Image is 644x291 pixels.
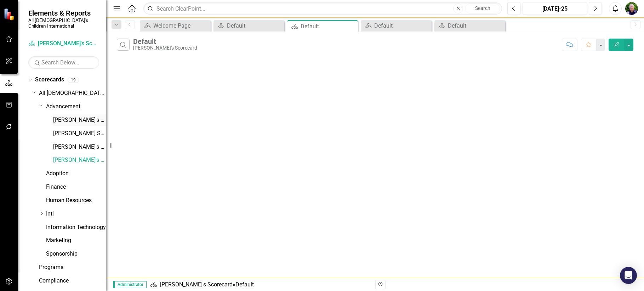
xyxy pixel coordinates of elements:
a: Intl [46,210,106,218]
a: [PERSON_NAME] Scorecard [53,130,106,138]
div: [PERSON_NAME]'s Scorecard [133,45,197,51]
a: [PERSON_NAME]'s Scorecard [28,40,99,48]
div: Default [448,21,503,30]
a: All [DEMOGRAPHIC_DATA]'s Children International [39,89,106,97]
div: [DATE]-25 [525,5,585,13]
a: Programs [39,263,106,272]
a: Scorecards [35,76,64,84]
div: Default [133,38,197,45]
div: Default [235,281,254,288]
a: Advancement [46,103,106,111]
a: Finance [46,183,106,191]
div: 19 [68,77,79,83]
a: Default [363,21,430,30]
div: » [150,281,370,289]
a: Welcome Page [142,21,209,30]
div: Open Intercom Messenger [620,267,637,284]
span: Elements & Reports [28,9,99,17]
span: Administrator [113,281,147,288]
a: Default [215,21,283,30]
a: Compliance [39,277,106,285]
span: Search [475,5,490,11]
a: Human Resources [46,196,106,205]
input: Search Below... [28,56,99,69]
div: Default [227,21,283,30]
img: David Archer [625,2,638,15]
a: Marketing [46,236,106,245]
a: [PERSON_NAME]'s Scorecard [53,143,106,151]
small: All [DEMOGRAPHIC_DATA]'s Children International [28,17,99,29]
div: Welcome Page [153,21,209,30]
a: [PERSON_NAME]'s Scorecard [53,116,106,124]
a: Information Technology [46,223,106,232]
button: Search [465,4,500,13]
div: Default [301,22,356,31]
input: Search ClearPoint... [143,2,502,15]
a: [PERSON_NAME]'s Scorecard [53,156,106,164]
a: [PERSON_NAME]'s Scorecard [160,281,233,288]
img: ClearPoint Strategy [4,8,16,21]
a: Adoption [46,170,106,178]
button: [DATE]-25 [523,2,587,15]
a: Default [436,21,503,30]
a: Sponsorship [46,250,106,258]
div: Default [374,21,430,30]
